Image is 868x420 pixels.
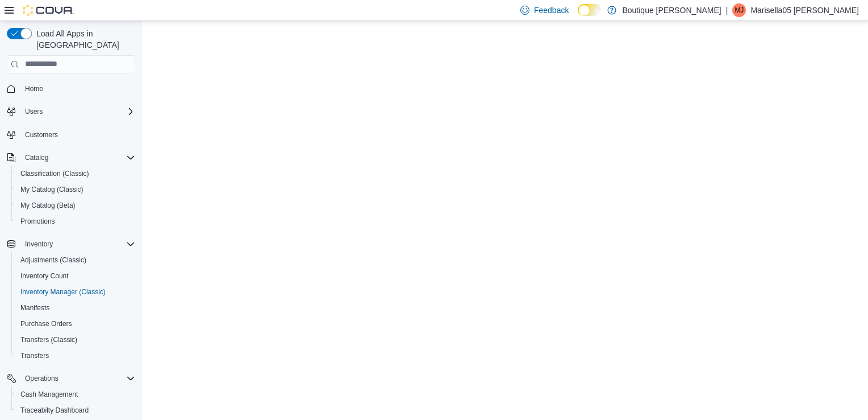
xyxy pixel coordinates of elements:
[16,333,82,347] a: Transfers (Classic)
[23,5,74,16] img: Cova
[16,183,135,196] span: My Catalog (Classic)
[20,169,89,178] span: Classification (Classic)
[25,240,53,249] span: Inventory
[20,406,89,415] span: Traceabilty Dashboard
[16,167,135,180] span: Classification (Classic)
[16,253,91,267] a: Adjustments (Classic)
[20,372,63,385] button: Operations
[578,16,578,17] span: Dark Mode
[20,105,47,118] button: Users
[750,3,859,17] p: Marisella05 [PERSON_NAME]
[2,236,140,252] button: Inventory
[2,126,140,143] button: Customers
[16,285,110,299] a: Inventory Manager (Classic)
[16,199,80,212] a: My Catalog (Beta)
[20,303,49,312] span: Manifests
[11,197,140,213] button: My Catalog (Beta)
[16,183,88,196] a: My Catalog (Classic)
[16,215,60,228] a: Promotions
[16,285,135,299] span: Inventory Manager (Classic)
[16,403,93,417] a: Traceabilty Dashboard
[20,271,69,281] span: Inventory Count
[11,386,140,402] button: Cash Management
[16,301,54,315] a: Manifests
[622,3,721,17] p: Boutique [PERSON_NAME]
[2,150,140,166] button: Catalog
[20,81,135,96] span: Home
[25,153,48,162] span: Catalog
[11,348,140,364] button: Transfers
[11,182,140,197] button: My Catalog (Classic)
[32,28,135,51] span: Load All Apps in [GEOGRAPHIC_DATA]
[11,268,140,284] button: Inventory Count
[16,215,135,228] span: Promotions
[20,390,78,399] span: Cash Management
[726,3,728,17] p: |
[16,333,135,347] span: Transfers (Classic)
[20,128,62,142] a: Customers
[20,335,77,344] span: Transfers (Classic)
[11,284,140,300] button: Inventory Manager (Classic)
[25,107,43,116] span: Users
[20,319,72,328] span: Purchase Orders
[2,370,140,386] button: Operations
[16,349,53,363] a: Transfers
[11,252,140,268] button: Adjustments (Classic)
[20,185,84,194] span: My Catalog (Classic)
[20,151,53,164] button: Catalog
[11,213,140,229] button: Promotions
[16,253,135,267] span: Adjustments (Classic)
[25,374,59,383] span: Operations
[20,201,76,210] span: My Catalog (Beta)
[11,316,140,332] button: Purchase Orders
[20,217,55,226] span: Promotions
[20,351,49,360] span: Transfers
[20,237,135,251] span: Inventory
[20,287,106,297] span: Inventory Manager (Classic)
[16,317,135,331] span: Purchase Orders
[16,388,135,401] span: Cash Management
[11,300,140,316] button: Manifests
[20,256,86,265] span: Adjustments (Classic)
[11,402,140,418] button: Traceabilty Dashboard
[16,301,135,315] span: Manifests
[16,167,94,180] a: Classification (Classic)
[20,237,57,251] button: Inventory
[20,372,135,385] span: Operations
[16,317,77,331] a: Purchase Orders
[16,388,82,401] a: Cash Management
[16,403,135,417] span: Traceabilty Dashboard
[578,4,602,16] input: Dark Mode
[16,349,135,363] span: Transfers
[11,166,140,182] button: Classification (Classic)
[20,127,135,142] span: Customers
[20,82,48,96] a: Home
[16,269,73,283] a: Inventory Count
[11,332,140,348] button: Transfers (Classic)
[735,3,744,17] span: MJ
[534,5,569,16] span: Feedback
[16,199,135,212] span: My Catalog (Beta)
[20,151,135,164] span: Catalog
[2,104,140,120] button: Users
[25,130,58,139] span: Customers
[20,105,135,118] span: Users
[732,3,746,17] div: Marisella05 Jacquez
[2,80,140,97] button: Home
[25,84,43,93] span: Home
[16,269,135,283] span: Inventory Count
